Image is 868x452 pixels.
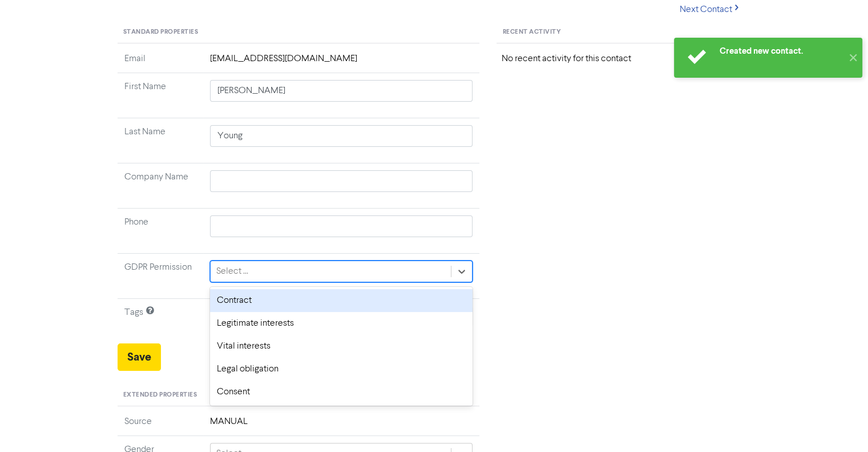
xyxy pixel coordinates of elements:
td: Last Name [118,118,203,163]
button: Save [118,343,161,371]
div: No recent activity for this contact [501,52,746,66]
td: First Name [118,73,203,118]
div: Recent Activity [496,22,750,43]
td: Email [118,52,203,73]
td: GDPR Permission [118,254,203,299]
td: Source [118,415,203,436]
div: Extended Properties [118,385,480,406]
div: Created new contact. [720,45,842,57]
div: Contract [210,289,473,312]
div: Legitimate interests [210,312,473,335]
iframe: Chat Widget [811,397,868,452]
div: Legal obligation [210,358,473,381]
td: Phone [118,209,203,254]
div: Consent [210,381,473,403]
td: [EMAIL_ADDRESS][DOMAIN_NAME] [203,52,480,73]
div: Vital interests [210,335,473,358]
div: Standard Properties [118,22,480,43]
td: MANUAL [203,415,480,436]
div: Select ... [216,265,248,278]
td: Company Name [118,163,203,209]
td: Tags [118,299,203,344]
